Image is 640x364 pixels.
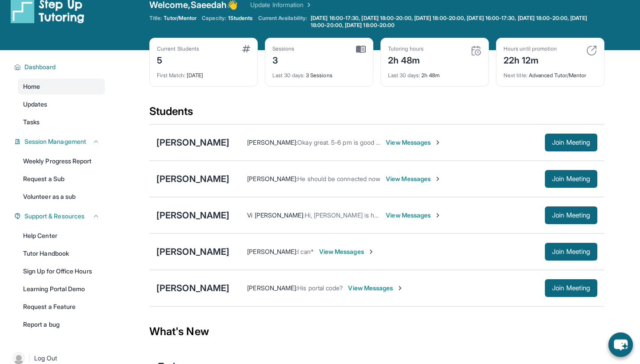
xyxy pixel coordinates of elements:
span: His portal code? [297,284,343,292]
span: Last 30 days : [272,72,304,79]
span: View Messages [386,138,441,147]
span: Dashboard [24,63,56,71]
img: Chevron-Right [434,175,441,182]
button: Join Meeting [545,243,597,261]
span: Log Out [34,354,57,363]
button: Session Management [21,137,100,146]
a: Sign Up for Office Hours [18,263,105,279]
div: [PERSON_NAME] [156,173,229,185]
span: [PERSON_NAME] : [247,284,297,292]
img: card [242,45,250,52]
span: Title: [149,15,162,22]
span: Last 30 days : [388,72,420,79]
img: Chevron Right [304,0,312,9]
span: Join Meeting [552,140,590,145]
div: 3 Sessions [272,67,366,79]
span: View Messages [386,174,441,183]
a: [DATE] 16:00-17:30, [DATE] 18:00-20:00, [DATE] 18:00-20:00, [DATE] 16:00-17:30, [DATE] 18:00-20:0... [309,15,604,29]
div: [PERSON_NAME] [156,136,229,149]
span: Next title : [504,72,528,79]
span: Updates [23,100,48,109]
span: Current Availability: [258,15,307,29]
span: Join Meeting [552,249,590,254]
div: 2h 48m [388,67,481,79]
span: | [28,353,31,364]
img: Chevron-Right [434,139,441,146]
a: Learning Portal Demo [18,281,105,297]
div: [PERSON_NAME] [156,282,229,294]
a: Updates [18,96,105,112]
span: Tutor/Mentor [164,15,196,22]
div: Hours until promotion [504,45,557,52]
span: View Messages [386,211,441,220]
span: [PERSON_NAME] : [247,138,297,146]
a: Update Information [250,0,312,9]
span: [DATE] 16:00-17:30, [DATE] 18:00-20:00, [DATE] 18:00-20:00, [DATE] 16:00-17:30, [DATE] 18:00-20:0... [311,15,603,29]
span: Tasks [23,118,40,127]
span: 1 Students [228,15,253,22]
a: Report a bug [18,317,105,332]
span: Join Meeting [552,176,590,182]
img: Chevron-Right [396,285,404,292]
div: Sessions [272,45,295,52]
div: [PERSON_NAME] [156,245,229,258]
span: Session Management [24,137,86,146]
div: 2h 48m [388,52,424,67]
a: Tutor Handbook [18,245,105,261]
button: Join Meeting [545,279,597,297]
a: Help Center [18,228,105,244]
span: View Messages [348,284,404,293]
div: Advanced Tutor/Mentor [504,67,597,79]
span: [PERSON_NAME] : [247,175,297,182]
img: Chevron-Right [368,248,375,255]
div: [DATE] [157,67,250,79]
span: Join Meeting [552,285,590,291]
img: card [356,45,366,53]
a: Request a Feature [18,299,105,315]
span: Join Meeting [552,213,590,218]
div: Tutoring hours [388,45,424,52]
button: Join Meeting [545,206,597,224]
div: What's New [149,312,604,351]
span: I can* [297,248,313,255]
div: Current Students [157,45,199,52]
span: Support & Resources [24,212,84,221]
div: Students [149,104,604,124]
a: Request a Sub [18,171,105,187]
button: Join Meeting [545,170,597,188]
div: 5 [157,52,199,67]
span: First Match : [157,72,185,79]
span: Capacity: [202,15,226,22]
span: [PERSON_NAME] : [247,248,297,255]
button: Join Meeting [545,134,597,151]
span: He should be connected now [297,175,380,182]
span: Home [23,82,40,91]
span: View Messages [319,247,375,256]
div: 3 [272,52,295,67]
a: Volunteer as a sub [18,189,105,205]
img: card [471,45,481,56]
span: Hi, [PERSON_NAME] is here [305,211,384,219]
div: [PERSON_NAME] [156,209,229,222]
button: chat-button [608,332,633,357]
a: Weekly Progress Report [18,153,105,169]
img: Chevron-Right [434,212,441,219]
img: card [586,45,597,56]
span: Vi [PERSON_NAME] : [247,211,304,219]
button: Dashboard [21,63,100,71]
a: Tasks [18,114,105,130]
button: Support & Resources [21,212,100,221]
a: Home [18,79,105,95]
div: 22h 12m [504,52,557,67]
